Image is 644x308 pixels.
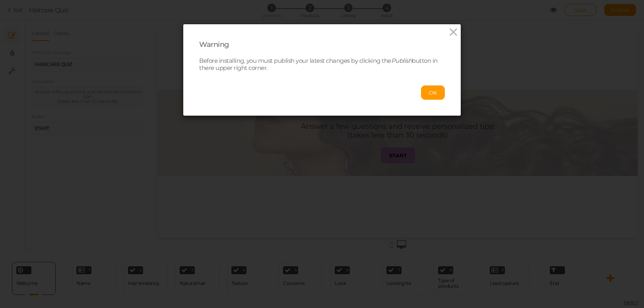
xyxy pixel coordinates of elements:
strong: START [231,124,249,131]
strong: HAIRCARE QUIZ [200,75,280,86]
button: OK [421,85,445,100]
i: Publish [391,57,412,64]
p: Before installing, you must publish your latest changes by clicking the button in there upper rig... [199,57,445,72]
div: Warning [199,40,445,49]
div: Answer a few questions and receive personalized tips! (takes less than 30 seconds) [143,94,337,112]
